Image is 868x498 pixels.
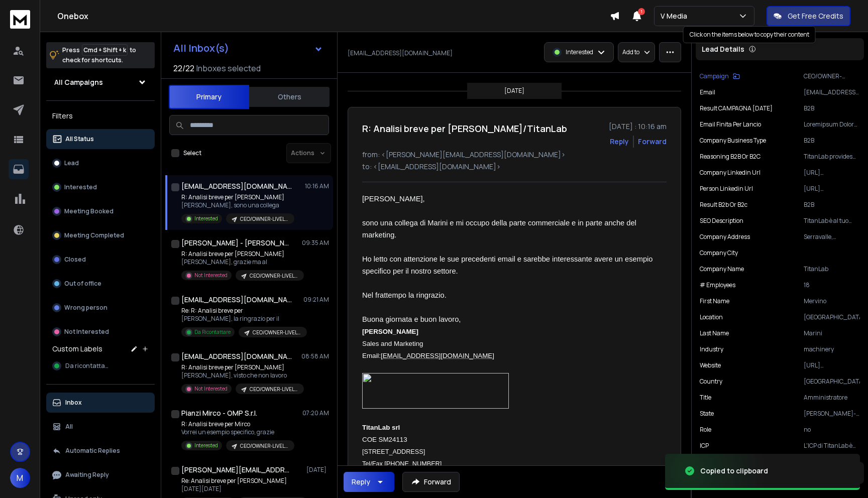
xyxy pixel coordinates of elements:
button: Wrong person [46,298,155,318]
p: Meeting Completed [64,231,124,239]
p: Meeting Booked [64,207,114,215]
h3: Filters [46,109,155,123]
button: Meeting Booked [46,201,155,221]
p: Interested [194,442,218,449]
p: Loremipsum Dolorsi, ametcon adipi elitsed doeius tempo incidi utl etdol magnaal enimadminim ve Qu... [804,120,860,129]
p: [DATE] [306,466,329,474]
h1: [EMAIL_ADDRESS][DOMAIN_NAME] [181,181,292,191]
span: Da ricontattare [65,362,111,370]
p: CEO/OWNER-LIVELLO 3 - CONSAPEVOLE DEL PROBLEMA-PERSONALIZZAZIONI TARGET A-TEST 1 [250,272,298,280]
p: [DATE] [504,87,524,95]
button: All [46,417,155,437]
p: Re: R: Analisi breve per [181,307,302,315]
p: role [700,426,711,434]
span: sono una collega di Marini e mi occupo della parte commerciale e in parte anche del marketing. [362,219,638,239]
button: Interested [46,177,155,197]
p: First Name [700,297,729,305]
p: TitanLab è al tuo fianco per la progettazione, realizzazione e montaggio di automazioni industria... [804,217,860,225]
p: [URL][DOMAIN_NAME] [804,361,860,369]
p: Mervino [804,297,860,305]
p: Get Free Credits [788,11,843,21]
p: State [700,410,714,418]
p: Interested [64,183,97,191]
p: Press to check for shortcuts. [62,45,136,65]
p: CEO/OWNER-LIVELLO 3 - CONSAPEVOLE DEL PROBLEMA-PERSONALIZZAZIONI TARGET A-TEST 1 [240,215,288,223]
span: Email: [362,352,381,359]
span: Cmd + Shift + k [82,44,128,56]
p: 09:35 AM [302,239,329,247]
p: no [804,426,860,434]
p: Automatic Replies [65,447,120,455]
h1: All Campaigns [54,77,103,87]
div: Click on the items below to copy their content [683,26,816,43]
span: [PERSON_NAME] [362,328,418,335]
p: Interested [194,215,218,222]
p: Add to [622,48,639,56]
p: Company Linkedin Url [700,169,761,177]
p: Interested [566,48,593,56]
p: Lead [64,159,79,167]
button: Reply [344,472,394,492]
p: Country [700,378,722,386]
p: Re: Analisi breve per [PERSON_NAME] [181,477,302,485]
span: Nel frattempo la ringrazio. [362,291,447,299]
p: B2B [804,104,860,112]
p: 08:58 AM [301,352,329,360]
p: Company Address [700,233,750,241]
a: [EMAIL_ADDRESS][DOMAIN_NAME] [381,352,494,359]
button: All Status [46,129,155,149]
p: [URL][DOMAIN_NAME] [804,185,860,193]
h1: All Inbox(s) [173,43,229,53]
p: Amministratore [804,394,860,402]
h1: [PERSON_NAME] - [PERSON_NAME] [181,238,292,248]
button: Inbox [46,393,155,413]
p: Da Ricontattare [194,328,231,336]
p: R: Analisi breve per [PERSON_NAME] [181,193,294,201]
p: Closed [64,256,86,264]
button: Lead [46,153,155,173]
p: [GEOGRAPHIC_DATA] [804,313,860,321]
p: [PERSON_NAME], sono una collega [181,201,294,209]
p: [PERSON_NAME], la ringrazio per il [181,315,302,323]
span: Ho letto con attenzione le sue precedenti email e sarebbe interessante avere un esempio specifico... [362,255,655,275]
p: to: <[EMAIL_ADDRESS][DOMAIN_NAME]> [362,162,667,172]
p: CEO/OWNER-LIVELLO 3 - CONSAPEVOLE DEL PROBLEMA-PERSONALIZZAZIONI TARGET A-TEST 1 [253,329,301,336]
p: Inbox [65,399,82,407]
p: TitanLab provides blockchain technology services and tools primarily aimed at businesses for the ... [804,153,860,161]
p: 09:21 AM [303,296,329,304]
p: Wrong person [64,304,107,312]
p: CEO/OWNER-LIVELLO 3 - CONSAPEVOLE DEL PROBLEMA-PERSONALIZZAZIONI TARGET A-TEST 1 [804,72,860,80]
h1: [EMAIL_ADDRESS][DOMAIN_NAME] [181,351,292,361]
div: Forward [638,137,667,147]
span: TitanLab srl [362,424,400,431]
button: M [10,468,30,488]
p: email finita per lancio [700,120,761,129]
p: website [700,361,721,369]
img: logo [10,10,30,29]
p: # Employees [700,281,735,289]
span: 1 [638,8,645,15]
span: COE SM24113 [362,436,407,443]
p: Vorrei un esempio specifico, grazie [181,428,294,436]
p: Result CAMPAGNA [DATE] [700,104,773,112]
p: [PERSON_NAME], grazie ma al [181,258,302,266]
p: L'ICP di TitanLab è rappresentato da aziende che necessitano di soluzioni innovative per la movim... [804,442,860,450]
p: B2B [804,137,860,145]
p: Campaign [700,72,729,80]
p: Email [700,88,715,96]
p: R: Analisi breve per [PERSON_NAME] [181,250,302,258]
p: 18 [804,281,860,289]
button: Not Interested [46,322,155,342]
button: Meeting Completed [46,225,155,245]
p: Result b2b or b2c [700,201,747,209]
h1: [EMAIL_ADDRESS][DOMAIN_NAME] [181,295,292,305]
div: Reply [352,477,370,487]
span: [PERSON_NAME], [362,195,425,203]
button: Reply [610,137,629,147]
p: [EMAIL_ADDRESS][DOMAIN_NAME] [348,49,453,57]
button: Others [249,86,330,108]
img: image002.jpg@01DC23CE.2CA04B90 [362,373,509,409]
p: Awaiting Reply [65,471,109,479]
p: [PERSON_NAME], visto che non lavoro [181,371,302,380]
p: Company Business Type [700,137,766,145]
